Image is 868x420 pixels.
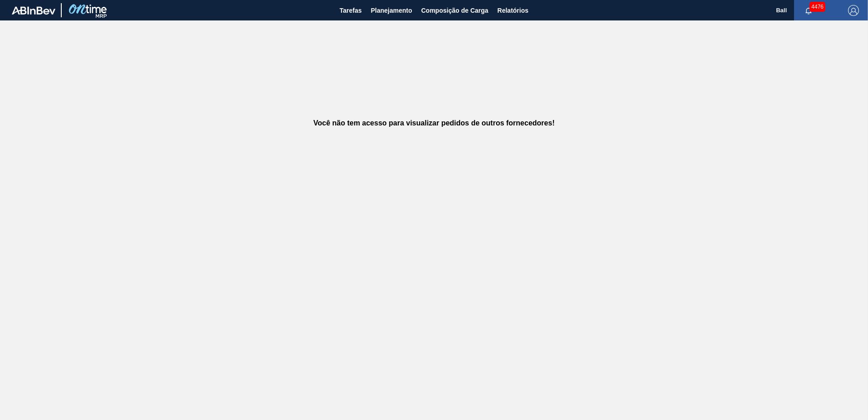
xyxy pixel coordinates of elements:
span: 4476 [809,2,825,12]
span: Tarefas [340,5,362,16]
span: Composição de Carga [421,5,488,16]
button: Notificações [794,4,823,17]
img: Logout [848,5,859,16]
img: TNhmsLtSVTkK8tSr43FrP2fwEKptu5GPRR3wAAAABJRU5ErkJggg== [12,6,55,15]
span: Relatórios [498,5,528,16]
span: Você não tem acesso para visualizar pedidos de outros fornecedores! [313,119,554,127]
span: Planejamento [371,5,412,16]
